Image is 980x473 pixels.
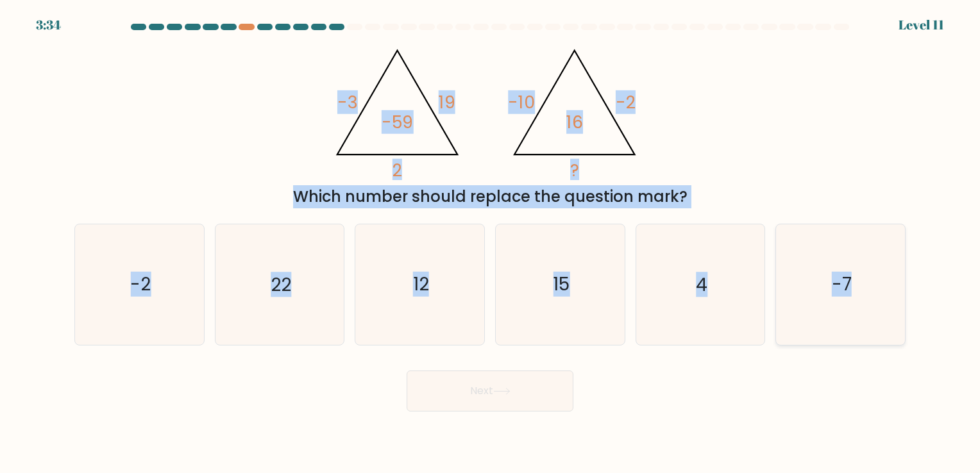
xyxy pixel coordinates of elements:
[509,90,536,114] tspan: -10
[271,272,291,297] text: 22
[616,90,636,114] tspan: -2
[130,272,151,297] text: -2
[337,90,358,114] tspan: -3
[832,272,852,297] text: -7
[36,15,61,35] div: 3:34
[571,159,580,183] tspan: ?
[899,15,944,35] div: Level 11
[439,90,455,114] tspan: 19
[82,185,898,208] div: Which number should replace the question mark?
[407,370,573,411] button: Next
[382,110,414,134] tspan: -59
[696,272,707,297] text: 4
[567,110,584,134] tspan: 16
[553,272,570,297] text: 15
[393,159,403,183] tspan: 2
[413,272,429,297] text: 12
